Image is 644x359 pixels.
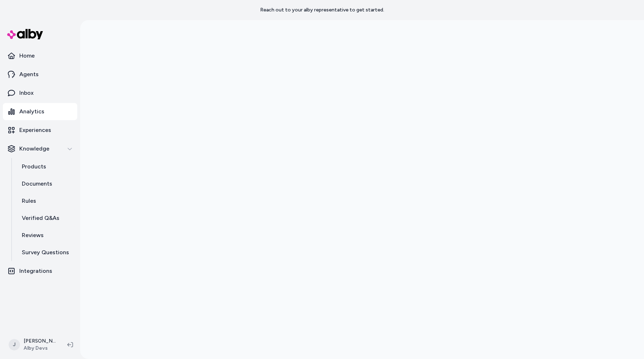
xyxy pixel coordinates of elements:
[260,6,384,14] p: Reach out to your alby representative to get started.
[3,122,77,139] a: Experiences
[15,158,77,175] a: Products
[3,103,77,120] a: Analytics
[19,51,35,60] p: Home
[3,262,77,280] a: Integrations
[15,210,77,227] a: Verified Q&As
[19,70,39,79] p: Agents
[22,179,52,188] p: Documents
[19,126,51,134] p: Experiences
[15,192,77,210] a: Rules
[24,345,56,352] span: Alby Devs
[22,214,59,222] p: Verified Q&As
[22,231,44,240] p: Reviews
[22,248,69,257] p: Survey Questions
[19,107,44,116] p: Analytics
[22,162,46,171] p: Products
[3,140,77,157] button: Knowledge
[15,227,77,244] a: Reviews
[15,244,77,261] a: Survey Questions
[3,47,77,64] a: Home
[15,175,77,192] a: Documents
[19,267,52,275] p: Integrations
[24,338,56,345] p: [PERSON_NAME]
[19,89,34,97] p: Inbox
[19,144,49,153] p: Knowledge
[4,333,62,356] button: J[PERSON_NAME]Alby Devs
[7,29,43,39] img: alby Logo
[3,66,77,83] a: Agents
[3,84,77,102] a: Inbox
[22,197,36,205] p: Rules
[9,339,20,350] span: J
